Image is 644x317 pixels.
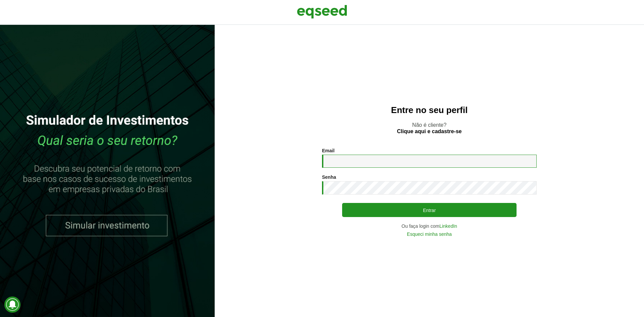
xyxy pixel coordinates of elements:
p: Não é cliente? [228,122,631,135]
img: EqSeed Logo [297,3,347,20]
label: Email [322,148,334,153]
a: LinkedIn [439,224,457,228]
button: Entrar [342,203,517,217]
label: Senha [322,175,336,179]
a: Esqueci minha senha [407,232,452,236]
a: Clique aqui e cadastre-se [397,129,462,134]
h2: Entre no seu perfil [228,105,631,115]
div: Ou faça login com [322,224,537,228]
